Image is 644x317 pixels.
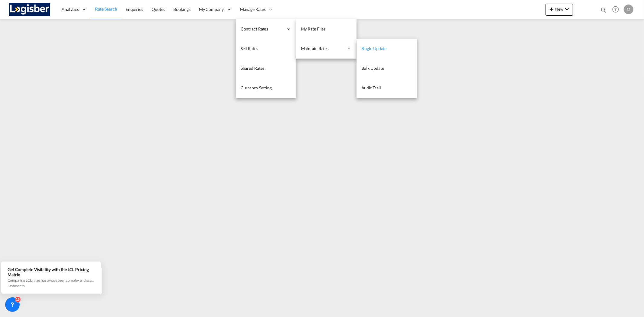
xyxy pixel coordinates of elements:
span: Shared Rates [241,66,264,71]
span: Rate Search [95,6,117,11]
a: Audit Trail [357,78,417,98]
a: My Rate Files [296,19,357,39]
span: Analytics [62,6,79,12]
span: New [548,7,571,11]
a: Shared Rates [236,59,296,78]
span: Currency Setting [241,85,272,90]
span: Bookings [174,7,191,12]
a: Currency Setting [236,78,296,98]
span: Maintain Rates [301,46,344,52]
span: Contract Rates [241,26,284,32]
span: Bulk Update [361,66,384,71]
div: Help [610,4,624,15]
span: Sell Rates [241,46,258,51]
button: icon-plus 400-fgNewicon-chevron-down [546,4,573,16]
div: M [624,5,633,14]
div: icon-magnify [600,7,607,16]
div: Maintain Rates [296,39,357,59]
a: Single Update [357,39,417,59]
md-icon: icon-chevron-down [563,5,571,13]
span: Enquiries [126,7,143,12]
span: Single Update [361,46,387,51]
div: Contract Rates [236,19,296,39]
span: My Rate Files [301,26,326,31]
a: Bulk Update [357,59,417,78]
a: Sell Rates [236,39,296,59]
span: Manage Rates [240,6,266,12]
span: Help [610,4,621,14]
span: Audit Trail [361,85,381,90]
md-icon: icon-plus 400-fg [548,5,555,13]
span: My Company [199,6,224,12]
md-icon: icon-magnify [600,7,607,13]
span: Quotes [152,7,165,12]
img: d7a75e507efd11eebffa5922d020a472.png [9,3,50,16]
